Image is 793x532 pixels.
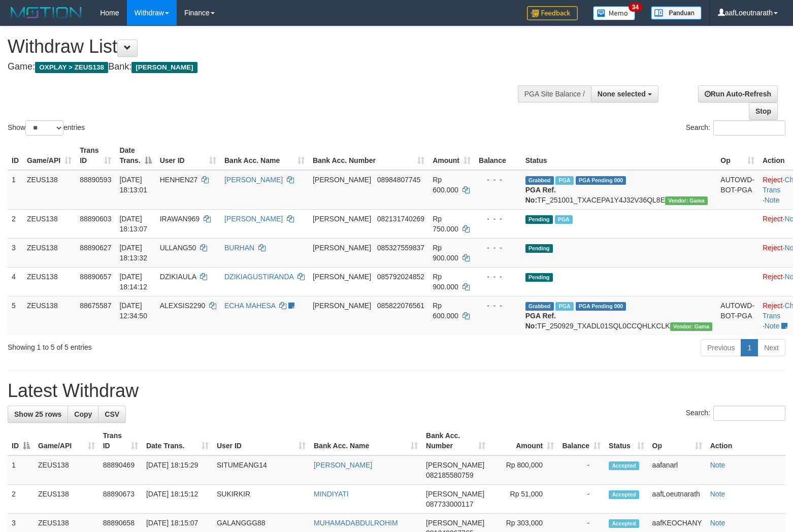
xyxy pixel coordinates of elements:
span: HENHEN27 [160,176,198,184]
div: - - - [479,301,517,311]
span: ALEXSIS2290 [160,302,206,310]
td: [DATE] 18:15:12 [142,485,213,514]
a: Copy [68,406,98,423]
input: Search: [713,120,785,136]
span: [PERSON_NAME] [313,244,371,252]
span: Marked by aafpengsreynich [555,302,573,311]
th: User ID: activate to sort column ascending [213,426,310,455]
h1: Latest Withdraw [8,381,785,401]
td: 1 [8,170,23,210]
label: Show entries [8,120,85,136]
span: Copy 085327559837 to clipboard [377,244,424,252]
a: DZIKIAGUSTIRANDA [224,273,293,281]
th: User ID: activate to sort column ascending [156,141,220,170]
div: - - - [479,243,517,253]
a: Reject [763,176,783,184]
th: Game/API: activate to sort column ascending [23,141,76,170]
b: PGA Ref. No: [525,312,556,330]
span: Marked by aafanarl [555,176,573,185]
a: Run Auto-Refresh [698,85,778,103]
a: Reject [763,273,783,281]
span: Rp 900.000 [433,273,458,291]
a: [PERSON_NAME] [224,176,283,184]
span: Copy 08984807745 to clipboard [377,176,421,184]
span: Pending [525,215,553,224]
td: ZEUS138 [23,209,76,238]
th: Bank Acc. Name: activate to sort column ascending [220,141,309,170]
th: Balance [475,141,521,170]
th: ID [8,141,23,170]
span: Accepted [609,490,639,499]
span: Grabbed [525,176,554,185]
span: 88890627 [80,244,111,252]
span: [PERSON_NAME] [313,215,371,223]
img: Button%20Memo.svg [593,6,636,20]
span: Copy 085822076561 to clipboard [377,302,424,310]
a: [PERSON_NAME] [314,461,372,469]
div: - - - [479,272,517,282]
a: Note [710,461,725,469]
td: TF_251001_TXACEPA1Y4J32V36QL8E [521,170,717,210]
td: ZEUS138 [23,296,76,335]
span: [DATE] 18:13:32 [119,244,147,262]
span: Copy 082185580759 to clipboard [426,471,473,479]
td: AUTOWD-BOT-PGA [716,296,758,335]
th: Game/API: activate to sort column ascending [34,426,99,455]
span: [PERSON_NAME] [131,62,197,73]
th: Amount: activate to sort column ascending [428,141,475,170]
button: None selected [591,85,658,103]
td: [DATE] 18:15:29 [142,455,213,485]
td: AUTOWD-BOT-PGA [716,170,758,210]
th: Trans ID: activate to sort column ascending [76,141,115,170]
a: ECHA MAHESA [224,302,275,310]
img: Feedback.jpg [527,6,578,20]
th: Amount: activate to sort column ascending [489,426,558,455]
label: Search: [686,406,785,421]
th: Status: activate to sort column ascending [605,426,648,455]
a: BURHAN [224,244,254,252]
span: 88675587 [80,302,111,310]
div: - - - [479,175,517,185]
th: Trans ID: activate to sort column ascending [99,426,142,455]
a: Next [757,339,785,356]
label: Search: [686,120,785,136]
th: Bank Acc. Number: activate to sort column ascending [309,141,428,170]
td: ZEUS138 [23,170,76,210]
h1: Withdraw List [8,37,518,57]
th: Op: activate to sort column ascending [716,141,758,170]
span: [DATE] 18:13:01 [119,176,147,194]
th: ID: activate to sort column descending [8,426,34,455]
span: PGA Pending [576,302,626,311]
span: ULLANG50 [160,244,196,252]
td: ZEUS138 [23,267,76,296]
a: Stop [749,103,778,120]
td: SITUMEANG14 [213,455,310,485]
select: Showentries [25,120,63,136]
span: Copy 085792024852 to clipboard [377,273,424,281]
b: PGA Ref. No: [525,186,556,204]
span: Vendor URL: https://trx31.1velocity.biz [665,196,708,205]
a: MUHAMADABDULROHIM [314,519,398,527]
a: Show 25 rows [8,406,68,423]
td: SUKIRKIR [213,485,310,514]
th: Date Trans.: activate to sort column descending [115,141,155,170]
span: Rp 750.000 [433,215,458,233]
td: 3 [8,238,23,267]
span: Pending [525,273,553,282]
th: Balance: activate to sort column ascending [558,426,605,455]
td: 88890673 [99,485,142,514]
a: Note [710,490,725,498]
a: MINDIYATI [314,490,349,498]
span: None selected [598,90,646,98]
span: DZIKIAULA [160,273,196,281]
input: Search: [713,406,785,421]
span: Copy [74,410,92,418]
span: Accepted [609,461,639,470]
th: Bank Acc. Number: activate to sort column ascending [422,426,489,455]
span: [PERSON_NAME] [313,273,371,281]
a: 1 [741,339,758,356]
span: IRAWAN969 [160,215,200,223]
span: [DATE] 18:14:12 [119,273,147,291]
span: 34 [629,3,642,12]
span: Vendor URL: https://trx31.1velocity.biz [670,322,713,331]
